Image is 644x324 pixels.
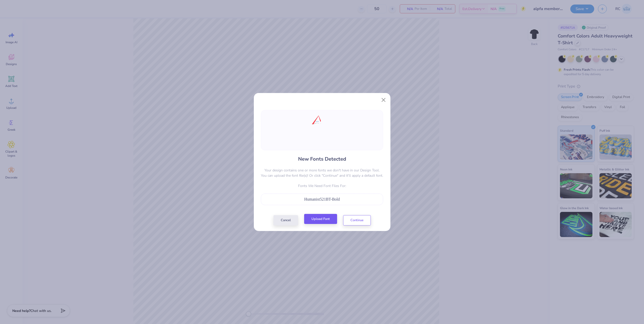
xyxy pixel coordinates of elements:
button: Continue [343,215,371,225]
button: Upload Font [304,214,337,224]
p: Your design contains one or more fonts we don't have in our Design Tool. You can upload the font ... [261,168,383,178]
button: Cancel [273,215,298,225]
p: Fonts We Need Font Files For: [261,183,383,189]
span: Humanist521BT-Bold [304,197,340,201]
button: Close [379,95,388,105]
h4: New Fonts Detected [298,155,346,163]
